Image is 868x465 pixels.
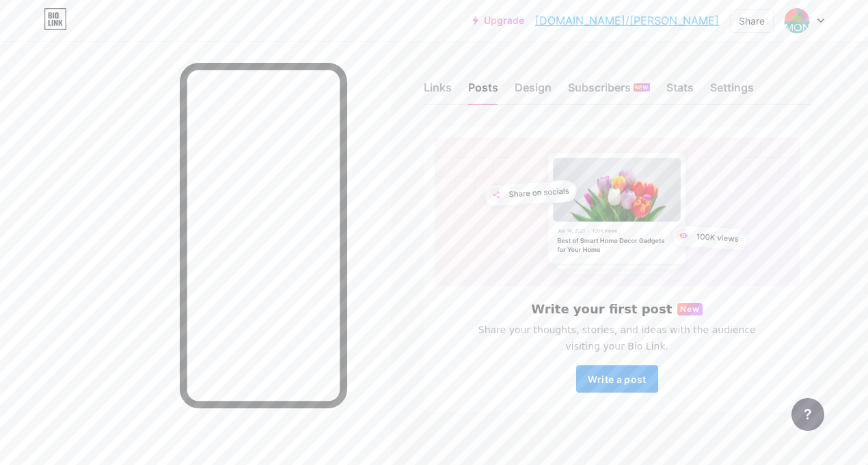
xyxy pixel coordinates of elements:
[680,303,700,315] span: New
[472,15,524,26] a: Upgrade
[535,12,719,29] a: [DOMAIN_NAME]/[PERSON_NAME]
[635,83,648,91] span: NEW
[568,79,650,104] div: Subscribers
[784,8,810,33] img: cosmonova
[468,79,498,104] div: Posts
[588,374,647,385] span: Write a post
[471,322,763,354] span: Share your thoughts, stories, and ideas with the audience visiting your Bio Link.
[739,14,765,28] div: Share
[531,302,672,316] h6: Write your first post
[666,79,694,104] div: Stats
[424,79,452,104] div: Links
[515,79,552,104] div: Design
[710,79,754,104] div: Settings
[576,365,658,393] button: Write a post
